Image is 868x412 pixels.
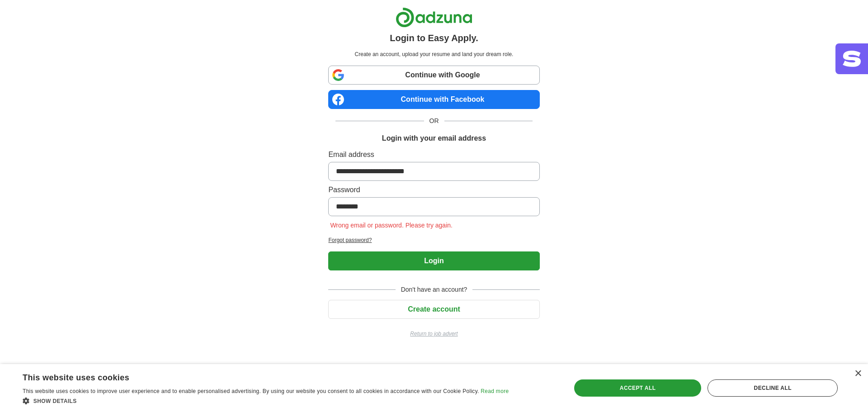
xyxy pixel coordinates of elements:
div: This website uses cookies [23,369,486,383]
button: Create account [328,300,539,319]
a: Continue with Google [328,66,539,85]
span: This website uses cookies to improve user experience and to enable personalised advertising. By u... [23,388,479,394]
a: Return to job advert [328,330,539,338]
h1: Login with your email address [382,133,486,144]
button: Login [328,251,539,270]
img: Adzuna logo [396,7,472,28]
a: Create account [328,305,539,313]
label: Password [328,185,539,195]
p: Create an account, upload your resume and land your dream role. [330,50,538,58]
span: Don't have an account? [396,285,473,294]
a: Continue with Facebook [328,90,539,109]
label: Email address [328,149,539,160]
span: Show details [33,398,77,404]
h1: Login to Easy Apply. [390,31,478,45]
span: OR [424,116,444,126]
div: Show details [23,396,509,405]
div: Close [854,370,861,377]
a: Read more, opens a new window [481,388,509,394]
a: Forgot password? [328,236,539,244]
div: Decline all [708,379,838,397]
span: Wrong email or password. Please try again. [328,222,454,229]
div: Accept all [574,379,702,397]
